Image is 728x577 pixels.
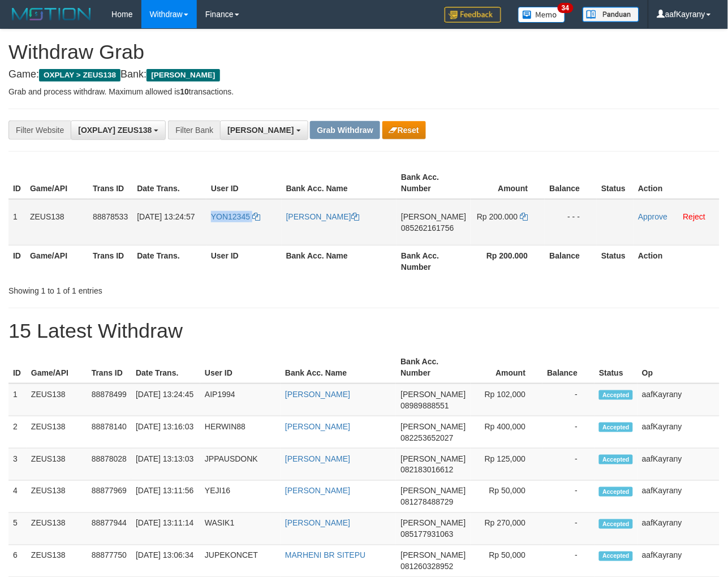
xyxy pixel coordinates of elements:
span: Copy 081278488729 to clipboard [400,498,453,507]
img: Feedback.jpg [445,7,501,23]
th: Amount [471,351,543,384]
img: panduan.png [583,7,639,22]
th: Balance [542,351,595,384]
button: Reset [382,121,426,139]
span: [OXPLAY] ZEUS138 [78,126,152,135]
span: 88878533 [93,212,128,221]
a: [PERSON_NAME] [285,454,350,463]
td: [DATE] 13:24:45 [131,384,200,416]
td: 88878499 [87,384,131,416]
td: ZEUS138 [27,384,87,416]
h1: 15 Latest Withdraw [8,320,720,342]
td: aafKayrany [637,513,720,545]
span: YON12345 [211,212,250,221]
td: ZEUS138 [27,481,87,513]
button: [OXPLAY] ZEUS138 [71,120,166,140]
th: Trans ID [88,245,132,277]
a: [PERSON_NAME] [285,486,350,496]
span: 34 [558,3,573,13]
td: Rp 270,000 [471,513,543,545]
td: 88878028 [87,449,131,481]
th: Game/API [25,245,88,277]
th: ID [8,245,25,277]
span: Copy 085177931063 to clipboard [400,530,453,539]
td: AIP1994 [200,384,281,416]
span: OXPLAY > ZEUS138 [39,69,120,81]
th: Date Trans. [131,351,200,384]
td: ZEUS138 [25,199,88,246]
a: Approve [638,212,667,221]
span: [PERSON_NAME] [400,486,466,496]
span: [PERSON_NAME] [400,454,466,463]
span: [PERSON_NAME] [400,551,466,560]
td: Rp 102,000 [471,384,543,416]
th: Status [595,351,637,384]
td: - - - [545,199,597,246]
td: [DATE] 13:13:03 [131,449,200,481]
th: User ID [206,245,282,277]
th: Balance [545,245,597,277]
th: Trans ID [88,167,132,199]
td: 5 [8,513,27,545]
a: [PERSON_NAME] [286,212,359,221]
td: 4 [8,481,27,513]
td: [DATE] 13:11:14 [131,513,200,545]
td: YEJI16 [200,481,281,513]
td: aafKayrany [637,416,720,449]
td: aafKayrany [637,481,720,513]
td: HERWIN88 [200,416,281,449]
th: ID [8,167,25,199]
button: Grab Withdraw [310,121,380,139]
th: Bank Acc. Number [396,351,470,384]
td: 88877969 [87,481,131,513]
th: Game/API [25,167,88,199]
strong: 10 [180,87,189,96]
th: Game/API [27,351,87,384]
span: Copy 081260328952 to clipboard [400,562,453,571]
td: 88878140 [87,416,131,449]
td: aafKayrany [637,449,720,481]
td: [DATE] 13:16:03 [131,416,200,449]
td: 1 [8,384,27,416]
a: Copy 200000 to clipboard [520,212,528,221]
td: Rp 50,000 [471,481,543,513]
a: MARHENI BR SITEPU [285,551,365,560]
span: Copy 08989888551 to clipboard [400,401,449,410]
p: Grab and process withdraw. Maximum allowed is transactions. [8,86,720,97]
th: ID [8,351,27,384]
th: User ID [206,167,282,199]
span: Accepted [599,455,633,464]
td: WASIK1 [200,513,281,545]
div: Filter Bank [168,120,220,140]
span: Copy 082253652027 to clipboard [400,433,453,442]
td: 88877944 [87,513,131,545]
a: Reject [683,212,706,221]
span: Copy 082183016612 to clipboard [400,466,453,475]
span: [PERSON_NAME] [400,390,466,399]
span: [PERSON_NAME] [400,519,466,528]
span: [PERSON_NAME] [401,212,466,221]
td: Rp 400,000 [471,416,543,449]
td: ZEUS138 [27,449,87,481]
th: Status [597,245,634,277]
td: ZEUS138 [27,416,87,449]
div: Filter Website [8,120,71,140]
td: - [542,481,595,513]
th: Status [597,167,634,199]
img: MOTION_logo.png [8,6,94,23]
span: [PERSON_NAME] [227,126,294,135]
img: Button%20Memo.svg [518,7,566,23]
span: Accepted [599,519,633,529]
span: [PERSON_NAME] [400,422,466,431]
td: aafKayrany [637,384,720,416]
td: [DATE] 13:11:56 [131,481,200,513]
a: [PERSON_NAME] [285,422,350,431]
span: [DATE] 13:24:57 [137,212,195,221]
span: Accepted [599,423,633,432]
th: Bank Acc. Name [282,245,397,277]
th: Action [634,245,720,277]
button: [PERSON_NAME] [220,120,308,140]
th: Op [637,351,720,384]
th: User ID [200,351,281,384]
td: 2 [8,416,27,449]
